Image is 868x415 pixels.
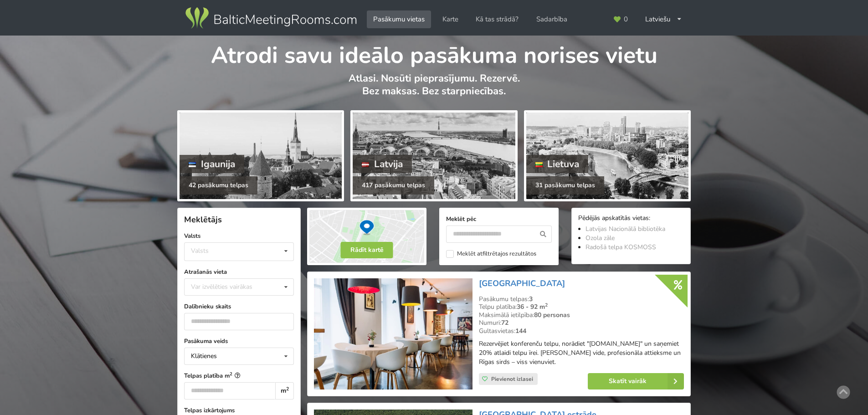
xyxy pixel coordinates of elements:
[350,110,517,201] a: Latvija 417 pasākumu telpas
[588,373,684,389] a: Skatīt vairāk
[479,319,684,327] div: Numuri:
[353,176,434,195] div: 417 pasākumu telpas
[446,250,536,258] label: Meklēt atfiltrētajos rezultātos
[177,72,691,107] p: Atlasi. Nosūti pieprasījumu. Rezervē. Bez maksas. Bez starpniecības.
[184,371,294,380] label: Telpas platība m
[491,375,533,383] span: Pievienot izlasei
[180,176,257,195] div: 42 pasākumu telpas
[479,278,565,289] a: [GEOGRAPHIC_DATA]
[529,295,533,303] strong: 3
[307,208,426,265] img: Rādīt kartē
[501,318,508,327] strong: 72
[586,234,615,242] a: Ozola zāle
[526,176,604,195] div: 31 pasākumu telpas
[275,382,294,400] div: m
[191,247,209,255] div: Valsts
[479,339,684,367] p: Rezervējiet konferenču telpu, norādiet "[DOMAIN_NAME]" un saņemiet 20% atlaidi telpu īrei. [PERSO...
[184,5,358,31] img: Baltic Meeting Rooms
[184,302,294,311] label: Dalībnieku skaits
[479,295,684,303] div: Pasākumu telpas:
[524,110,691,201] a: Lietuva 31 pasākumu telpas
[479,303,684,311] div: Telpu platība:
[545,302,548,308] sup: 2
[479,311,684,319] div: Maksimālā ietilpība:
[639,10,688,28] div: Latviešu
[184,214,222,225] span: Meklētājs
[578,215,684,223] div: Pēdējās apskatītās vietas:
[446,215,552,224] label: Meklēt pēc
[479,327,684,335] div: Gultasvietas:
[314,278,472,390] img: Viesnīca | Rīga | Hestia Hotel Draugi
[184,267,294,277] label: Atrašanās vieta
[177,36,691,70] h1: Atrodi savu ideālo pasākuma norises vietu
[624,16,628,23] span: 0
[180,155,244,173] div: Igaunija
[341,242,393,258] button: Rādīt kartē
[353,155,412,173] div: Latvija
[517,302,548,311] strong: 36 - 92 m
[534,311,570,319] strong: 80 personas
[191,353,217,359] div: Klātienes
[184,406,294,415] label: Telpas izkārtojums
[189,282,273,292] div: Var izvēlēties vairākas
[367,10,431,28] a: Pasākumu vietas
[586,243,656,251] a: Radošā telpa KOSMOSS
[184,337,294,346] label: Pasākuma veids
[436,10,465,28] a: Karte
[230,371,232,377] sup: 2
[530,10,574,28] a: Sadarbība
[286,385,289,392] sup: 2
[526,155,589,173] div: Lietuva
[515,327,526,335] strong: 144
[177,110,344,201] a: Igaunija 42 pasākumu telpas
[469,10,525,28] a: Kā tas strādā?
[184,231,294,241] label: Valsts
[586,225,665,233] a: Latvijas Nacionālā bibliotēka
